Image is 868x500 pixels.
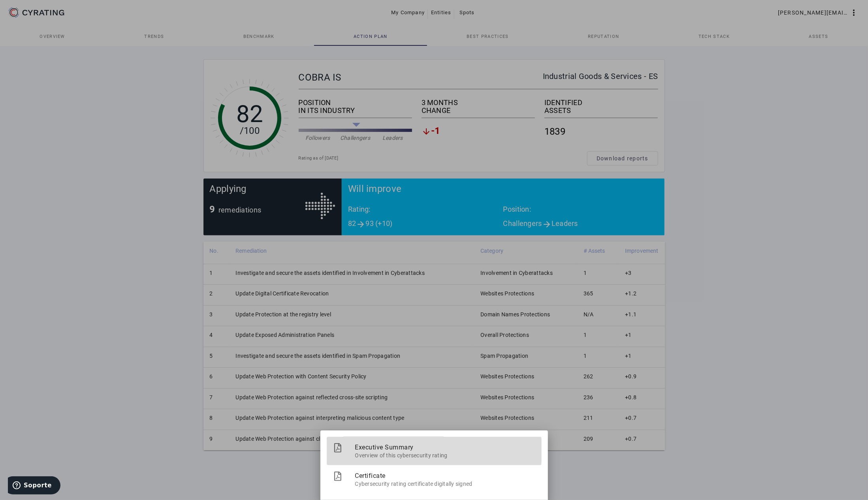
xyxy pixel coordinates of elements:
[333,472,343,481] mat-icon: Download
[8,476,60,496] iframe: Abre un widget desde donde se puede obtener más información
[355,478,535,488] span: Cybersecurity rating certificate digitally signed
[355,465,535,486] span: Certificate
[333,443,343,453] mat-icon: Download
[355,437,535,457] span: Executive Summary
[327,465,542,494] a: DownloadCertificateCybersecurity rating certificate digitally signed
[327,437,542,465] a: DownloadExecutive SummaryOverview of this cybersecurity rating
[355,449,535,459] span: Overview of this cybersecurity rating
